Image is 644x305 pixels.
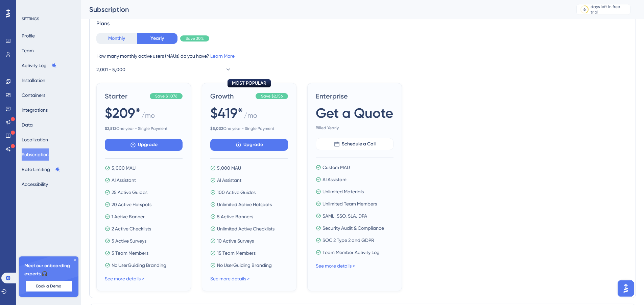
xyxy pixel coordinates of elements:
span: One year - Single Payment [210,126,288,131]
div: Subscription [89,5,559,14]
span: Unlimited Active Checklists [217,225,275,233]
span: Unlimited Active Hotspots [217,200,272,209]
button: Rate Limiting [22,163,60,175]
span: Save $2,156 [261,93,283,99]
button: Accessibility [22,178,48,190]
span: 10 Active Surveys [217,237,254,245]
span: Unlimited Materials [323,188,364,196]
span: 5 Team Members [112,249,148,257]
span: Meet our onboarding experts 🎧 [24,262,73,278]
span: 2 Active Checklists [112,225,151,233]
span: / mo [141,111,155,123]
a: See more details > [105,276,144,281]
span: 20 Active Hotspots [112,200,151,209]
div: MOST POPULAR [228,79,271,87]
span: No UserGuiding Branding [217,261,272,269]
button: Subscription [22,148,49,161]
div: How many monthly active users (MAUs) do you have? [96,52,629,60]
span: Get a Quote [316,104,393,122]
span: One year - Single Payment [105,126,183,131]
span: Save 30% [186,36,204,41]
button: Monthly [96,33,137,44]
button: Profile [22,30,35,42]
div: days left in free trial [591,4,628,15]
button: Localization [22,134,48,146]
span: Starter [105,91,147,101]
span: Custom MAU [323,163,350,171]
a: See more details > [316,263,355,269]
span: Growth [210,91,253,101]
span: AI Assistant [323,175,347,184]
a: See more details > [210,276,249,281]
span: 25 Active Guides [112,188,147,196]
span: AI Assistant [217,176,241,184]
button: Integrations [22,104,48,116]
span: $209* [105,104,141,122]
button: Upgrade [105,139,183,151]
span: Billed Yearly [316,125,393,131]
span: Save $1,076 [155,93,177,99]
span: $419* [210,104,243,122]
span: 100 Active Guides [217,188,256,196]
a: Learn More [210,53,235,59]
iframe: UserGuiding AI Assistant Launcher [616,278,636,299]
button: Yearly [137,33,177,44]
span: 2,001 - 5,000 [96,65,125,74]
span: 15 Team Members [217,249,256,257]
div: Plans [96,20,629,28]
div: SETTINGS [22,16,76,22]
span: SAML, SSO, SLA, DPA [323,212,367,220]
span: Upgrade [138,141,158,149]
b: $ 2,512 [105,126,116,131]
button: Installation [22,74,45,86]
span: 5 Active Banners [217,213,253,221]
button: Upgrade [210,139,288,151]
span: 5,000 MAU [112,164,136,172]
button: Schedule a Call [316,138,393,150]
button: Containers [22,89,45,101]
span: Unlimited Team Members [323,200,377,208]
button: Book a Demo [26,281,72,292]
span: AI Assistant [112,176,136,184]
span: Schedule a Call [342,140,376,148]
span: Upgrade [243,141,263,149]
span: Book a Demo [36,283,61,289]
span: Security Audit & Compliance [323,224,384,232]
button: Data [22,119,33,131]
div: 6 [583,7,586,12]
span: Enterprise [316,91,393,101]
span: / mo [244,111,257,123]
span: No UserGuiding Branding [112,261,166,269]
span: 5,000 MAU [217,164,241,172]
b: $ 5,032 [210,126,223,131]
span: 5 Active Surveys [112,237,146,245]
button: Activity Log [22,59,57,72]
span: Team Member Activity Log [323,248,380,256]
button: Team [22,45,34,57]
button: 2,001 - 5,000 [96,63,232,76]
span: SOC 2 Type 2 and GDPR [323,236,374,244]
span: 1 Active Banner [112,213,145,221]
